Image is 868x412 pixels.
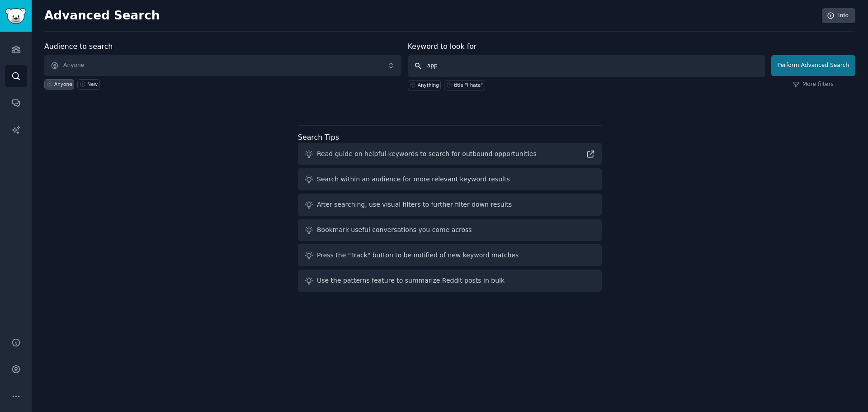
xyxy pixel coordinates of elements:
[793,81,834,89] a: More filters
[418,82,439,88] div: Anything
[317,175,510,184] div: Search within an audience for more relevant keyword results
[317,276,505,285] div: Use the patterns feature to summarize Reddit posts in bulk
[317,200,512,209] div: After searching, use visual filters to further filter down results
[317,225,472,235] div: Bookmark useful conversations you come across
[5,8,26,24] img: GummySearch logo
[771,55,855,76] button: Perform Advanced Search
[317,251,519,260] div: Press the "Track" button to be notified of new keyword matches
[454,82,483,88] div: title:"I hate"
[44,55,401,76] button: Anyone
[44,42,113,51] label: Audience to search
[822,8,855,24] a: Info
[317,149,537,159] div: Read guide on helpful keywords to search for outbound opportunities
[87,81,98,87] div: New
[44,9,817,23] h2: Advanced Search
[408,55,765,77] input: Any keyword
[77,79,99,90] a: New
[298,133,339,142] label: Search Tips
[408,42,477,51] label: Keyword to look for
[54,81,72,87] div: Anyone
